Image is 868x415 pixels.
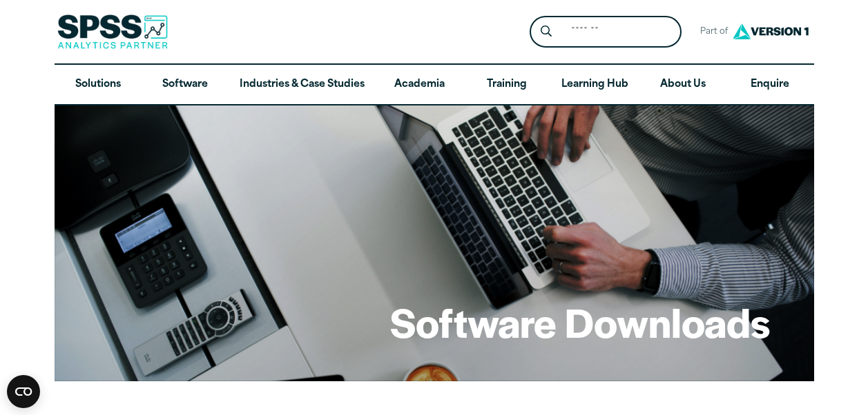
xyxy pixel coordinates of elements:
img: SPSS Analytics Partner [57,14,168,49]
a: Learning Hub [550,65,639,105]
button: Search magnifying glass icon [533,19,559,45]
h1: Software Downloads [390,295,770,349]
a: Enquire [726,65,813,105]
a: Industries & Case Studies [229,65,376,105]
a: Academia [376,65,463,105]
a: About Us [639,65,726,105]
nav: Desktop version of site main menu [55,65,814,105]
a: Software [142,65,229,105]
a: Training [463,65,550,105]
a: Solutions [55,65,142,105]
svg: Search magnifying glass icon [541,26,552,37]
button: Open CMP widget [7,375,40,408]
img: Version1 Logo [729,19,812,44]
form: Site Header Search Form [530,16,682,48]
span: Part of [693,22,729,42]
